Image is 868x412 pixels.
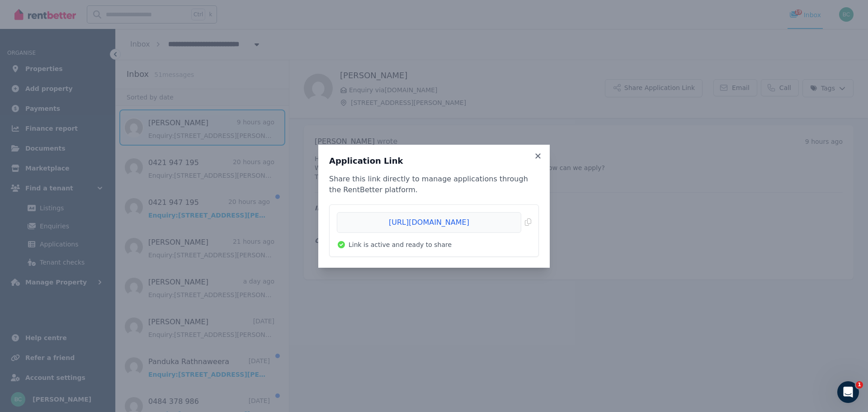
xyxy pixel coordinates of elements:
span: Link is active and ready to share [349,240,452,249]
button: [URL][DOMAIN_NAME] [337,212,531,233]
p: Share this link directly to manage applications through the RentBetter platform. [329,174,539,195]
iframe: Intercom live chat [837,381,859,403]
h3: Application Link [329,156,539,166]
span: 1 [856,381,863,388]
